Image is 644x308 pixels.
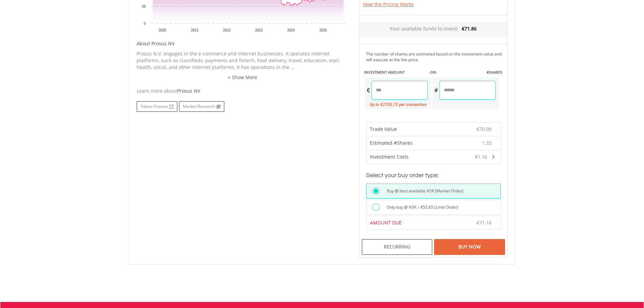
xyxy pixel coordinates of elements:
[137,50,349,71] p: Prosus N.V. engages in the e-commerce and internet businesses. It operates internet platforms, su...
[359,22,507,37] div: Your available funds to invest:
[255,28,263,32] text: 2023
[144,22,146,25] text: 0
[366,51,505,63] div: The number of shares are estimated based on the investment value and will execute at the live price.
[362,239,432,255] div: Recurring
[482,140,492,146] span: 1.33
[287,28,295,32] text: 2024
[477,126,492,132] span: €70.00
[475,153,487,160] span: €1.16
[137,88,349,94] div: Learn more about
[365,100,428,109] div: Up to €2102.73 per transaction
[383,187,463,195] label: Buy @ best available ASK (Market Order)
[370,219,402,226] span: AMOUNT DUE
[142,5,146,8] text: 25
[137,101,177,112] a: Yahoo Finance
[179,101,224,112] a: Market Research
[429,70,437,75] label: -OR-
[191,28,198,32] text: 2021
[366,171,501,180] h3: Select your buy order type:
[370,153,409,160] span: Investment Costs
[159,28,166,32] text: 2020
[486,70,502,75] label: #SHARES
[383,204,458,211] label: Only buy @ ASK ≤ €52.65 (Limit Order)
[137,40,349,47] h5: About Prosus NV
[462,25,477,32] span: €71.86
[370,140,412,146] span: Estimated #Shares
[363,1,414,7] a: How the Pricing Works
[364,70,405,75] label: INVESTMENT AMOUNT
[434,239,505,255] div: Buy Now
[432,81,439,100] div: #
[477,219,492,226] span: €71.16
[370,126,397,132] span: Trade Value
[223,28,231,32] text: 2022
[177,88,200,94] span: Prosus NV
[365,81,372,100] div: €
[319,28,327,32] text: 2025
[137,74,349,81] a: + Show More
